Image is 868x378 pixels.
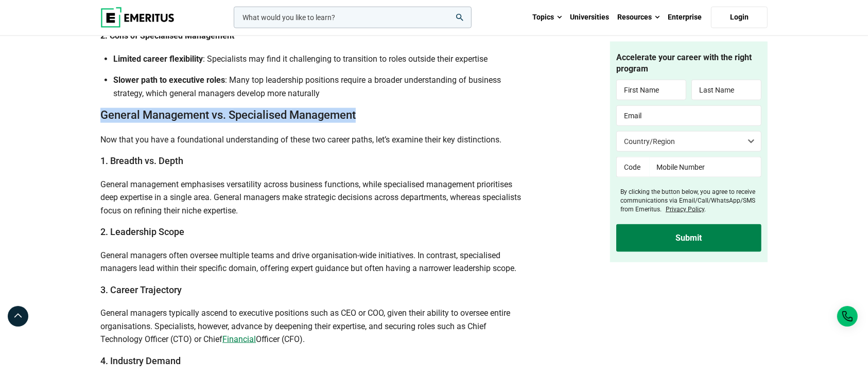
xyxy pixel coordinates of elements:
[100,31,234,41] b: 2. Cons of Specialised Management
[691,80,761,100] input: Last Name
[616,105,761,126] input: Email
[616,131,761,152] select: Country
[100,108,526,123] h2: General Management vs. Specialised Management
[616,80,686,100] input: First Name
[711,7,768,28] a: Login
[100,308,510,344] span: General managers typically ascend to executive positions such as CEO or COO, given their ability ...
[616,224,761,251] input: Submit
[113,75,501,98] span: : Many top leadership positions require a broader understanding of business strategy, which gener...
[234,7,472,28] input: woocommerce-product-search-field-0
[616,157,650,177] input: Code
[100,135,501,145] span: Now that you have a foundational understanding of these two career paths, let’s examine their key...
[113,54,203,64] b: Limited career flexibility
[666,205,704,212] a: Privacy Policy
[256,334,305,344] span: Officer (CFO).
[113,75,225,85] b: Slower path to executive roles
[616,51,761,75] h4: Accelerate your career with the right program
[100,355,181,366] b: 4. Industry Demand
[100,226,184,237] b: 2. Leadership Scope
[650,157,762,177] input: Mobile Number
[620,188,761,213] label: By clicking the button below, you agree to receive communications via Email/Call/WhatsApp/SMS fro...
[100,155,183,166] b: 1. Breadth vs. Depth
[100,179,521,215] span: General management emphasises versatility across business functions, while specialised management...
[100,250,516,274] span: General managers often oversee multiple teams and drive organisation-wide initiatives. In contras...
[203,54,488,64] span: : Specialists may find it challenging to transition to roles outside their expertise
[222,334,256,344] a: Financial
[100,284,182,295] b: 3. Career Trajectory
